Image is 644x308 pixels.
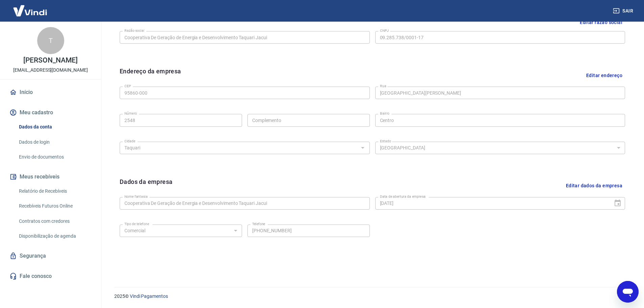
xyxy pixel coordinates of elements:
[120,67,181,84] h6: Endereço da empresa
[563,177,625,194] button: Editar dados da empresa
[124,194,148,199] label: Nome fantasia
[114,293,628,300] p: 2025 ©
[380,194,426,199] label: Data de abertura da empresa
[124,28,144,33] label: Razão social
[8,169,93,184] button: Meus recebíveis
[124,139,135,144] label: Cidade
[375,197,609,210] input: DD/MM/YYYY
[577,16,625,29] button: Editar razão social
[380,84,386,89] label: Rua
[8,85,93,100] a: Início
[583,67,625,84] button: Editar endereço
[124,84,131,89] label: CEP
[8,248,93,263] a: Segurança
[130,293,168,299] a: Vindi Pagamentos
[122,144,357,152] input: Digite aqui algumas palavras para buscar a cidade
[16,184,93,198] a: Relatório de Recebíveis
[23,57,77,64] p: [PERSON_NAME]
[252,221,265,227] label: Telefone
[37,27,64,54] div: T
[16,150,93,164] a: Envio de documentos
[380,28,389,33] label: CNPJ
[8,269,93,284] a: Fale conosco
[120,177,172,194] h6: Dados da empresa
[380,139,391,144] label: Estado
[124,111,137,116] label: Número
[380,111,389,116] label: Bairro
[13,67,88,74] p: [EMAIL_ADDRESS][DOMAIN_NAME]
[16,199,93,213] a: Recebíveis Futuros Online
[124,221,149,227] label: Tipo de telefone
[617,281,639,303] iframe: Botão para abrir a janela de mensagens
[8,105,93,120] button: Meu cadastro
[16,135,93,149] a: Dados de login
[16,120,93,134] a: Dados da conta
[16,229,93,243] a: Disponibilização de agenda
[8,0,52,21] img: Vindi
[612,5,636,17] button: Sair
[16,214,93,228] a: Contratos com credores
